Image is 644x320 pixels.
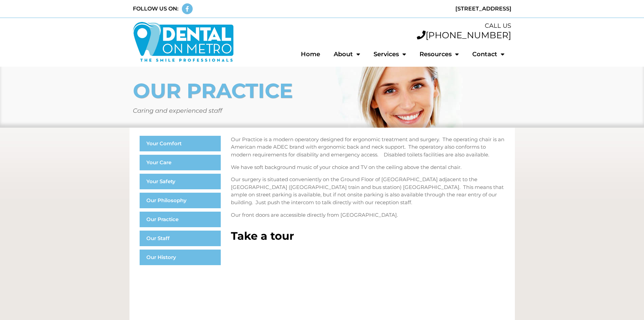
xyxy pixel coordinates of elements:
a: Our Philosophy [140,193,221,208]
a: Our Staff [140,231,221,246]
p: Our front doors are accessible directly from [GEOGRAPHIC_DATA]. [231,211,505,219]
h5: Caring and experienced staff [133,108,511,114]
nav: Menu [241,46,511,62]
div: FOLLOW US ON: [133,5,178,13]
div: [STREET_ADDRESS] [326,5,511,13]
p: Our surgery is situated conveniently on the Ground Floor of [GEOGRAPHIC_DATA] adjacent to the [GE... [231,176,505,206]
a: Our Practice [140,212,221,227]
a: Home [294,46,327,62]
a: Contact [466,46,511,62]
p: We have soft background music of your choice and TV on the ceiling above the dental chair. [231,164,505,171]
div: CALL US [241,21,511,30]
a: [PHONE_NUMBER] [417,30,511,41]
h1: OUR PRACTICE [133,81,511,101]
a: About [327,46,367,62]
a: Your Care [140,155,221,170]
a: Your Safety [140,174,221,189]
a: Our History [140,250,221,265]
a: Resources [413,46,466,62]
h2: Take a tour [231,231,505,241]
a: Your Comfort [140,136,221,151]
nav: Menu [140,136,221,265]
p: Our Practice is a modern operatory designed for ergonomic treatment and surgery. The operating ch... [231,136,505,159]
a: Services [367,46,413,62]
